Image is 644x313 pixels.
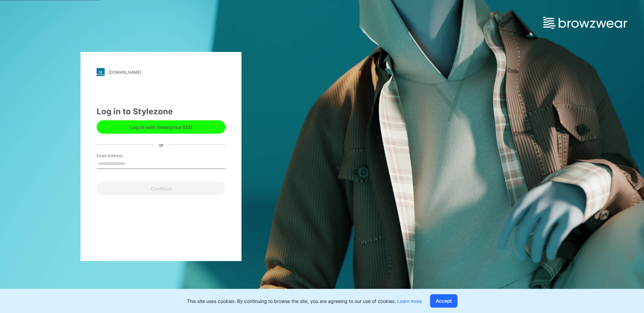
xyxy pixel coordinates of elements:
[97,120,225,134] button: Log in with Enterprise SSO
[187,298,422,305] p: This site uses cookies. By continuing to browse the site, you are agreeing to our use of cookies.
[109,70,141,75] div: [DOMAIN_NAME]
[97,68,225,76] a: [DOMAIN_NAME]
[430,294,458,308] button: Accept
[154,141,169,148] div: or
[97,68,105,76] img: stylezone-logo.562084cfcfab977791bfbf7441f1a819.svg
[397,298,422,304] a: Learn more
[543,17,627,29] img: browzwear-logo.e42bd6dac1945053ebaf764b6aa21510.svg
[97,153,144,159] label: Email Address
[97,106,225,118] div: Log in to Stylezone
